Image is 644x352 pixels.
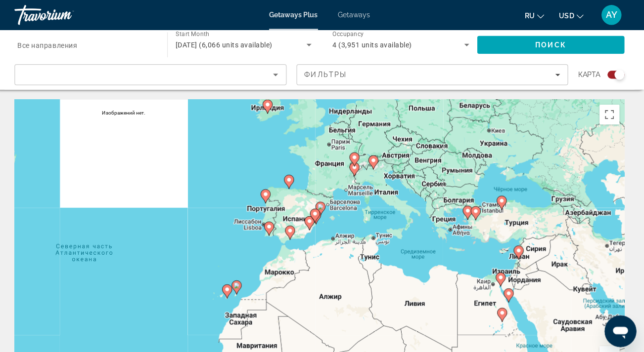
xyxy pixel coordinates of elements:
button: Search [478,36,625,53]
mat-select: Sort by [28,68,281,80]
span: карта [578,67,600,81]
button: Включить полноэкранный режим [599,104,619,123]
span: Occupancy [335,31,366,38]
button: User Menu [598,4,624,25]
span: Поиск [536,40,567,48]
button: Filters [299,64,569,84]
input: Select destination [23,39,158,51]
span: 4 (3,951 units available) [335,40,414,48]
span: Все направления [23,41,82,49]
button: Change language [525,8,545,23]
span: USD [559,12,574,20]
a: Getaways [340,11,372,19]
a: Travorium [20,2,119,28]
span: Фильтры [307,70,350,78]
span: Start Month [180,31,213,38]
span: ru [525,12,535,20]
iframe: Кнопка запуска окна обмена сообщениями [604,313,636,344]
span: AY [606,10,617,20]
a: Getaways Plus [272,11,321,19]
button: Change currency [559,8,584,23]
span: [DATE] (6,066 units available) [180,40,276,48]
